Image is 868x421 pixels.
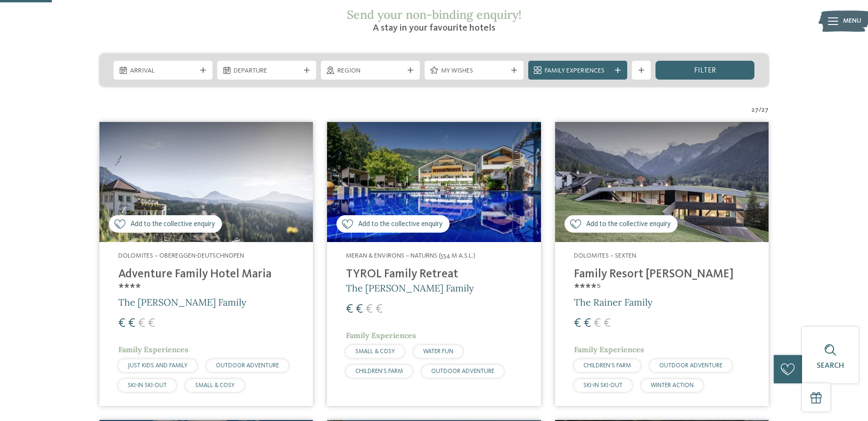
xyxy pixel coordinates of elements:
span: Add to the collective enquiry [358,219,442,229]
h4: TYROL Family Retreat [346,267,522,282]
span: OUTDOOR ADVENTURE [659,363,722,369]
span: € [346,303,353,316]
span: 27 [762,105,769,115]
h4: Adventure Family Hotel Maria **** [118,267,294,296]
span: SMALL & COSY [195,382,235,389]
span: Region [337,66,403,76]
h4: Family Resort [PERSON_NAME] ****ˢ [574,267,750,296]
span: € [604,317,611,330]
img: Familien Wellness Residence Tyrol **** [327,122,540,242]
span: filter [694,67,716,74]
span: € [356,303,363,316]
span: Family Experiences [574,345,644,354]
span: Meran & Environs – Naturns (554 m a.s.l.) [346,252,475,259]
span: € [376,303,383,316]
span: € [574,317,581,330]
span: SMALL & COSY [355,348,395,355]
span: SKI-IN SKI-OUT [128,382,167,389]
span: € [128,317,135,330]
span: € [148,317,155,330]
span: Family Experiences [545,66,611,76]
span: WINTER ACTION [651,382,694,389]
span: OUTDOOR ADVENTURE [431,368,494,374]
span: Departure [234,66,300,76]
span: Family Experiences [118,345,188,354]
a: Looking for family hotels? Find the best ones here! Add to the collective enquiry Dolomites – Obe... [99,122,313,406]
span: Add to the collective enquiry [131,219,215,229]
span: JUST KIDS AND FAMILY [128,363,188,369]
span: 27 [752,105,759,115]
span: Arrival [130,66,196,76]
span: CHILDREN’S FARM [355,368,403,374]
span: The [PERSON_NAME] Family [118,296,246,308]
span: WATER FUN [423,348,453,355]
span: Send your non-binding enquiry! [347,7,522,22]
span: Dolomites – Sexten [574,252,636,259]
span: A stay in your favourite hotels [373,24,495,33]
span: Search [817,362,844,370]
a: Looking for family hotels? Find the best ones here! Add to the collective enquiry Dolomites – Sex... [555,122,769,406]
span: CHILDREN’S FARM [583,363,631,369]
span: My wishes [441,66,507,76]
span: € [118,317,125,330]
span: OUTDOOR ADVENTURE [216,363,279,369]
span: € [366,303,373,316]
span: / [759,105,762,115]
span: € [594,317,601,330]
span: The Rainer Family [574,296,653,308]
img: Family Resort Rainer ****ˢ [555,122,769,242]
span: € [138,317,145,330]
img: Adventure Family Hotel Maria **** [99,122,313,242]
span: The [PERSON_NAME] Family [346,282,474,294]
span: SKI-IN SKI-OUT [583,382,622,389]
span: Add to the collective enquiry [586,219,671,229]
a: Looking for family hotels? Find the best ones here! Add to the collective enquiry Meran & Environ... [327,122,540,406]
span: Dolomites – Obereggen-Deutschnofen [118,252,244,259]
span: Family Experiences [346,331,416,340]
span: € [584,317,591,330]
